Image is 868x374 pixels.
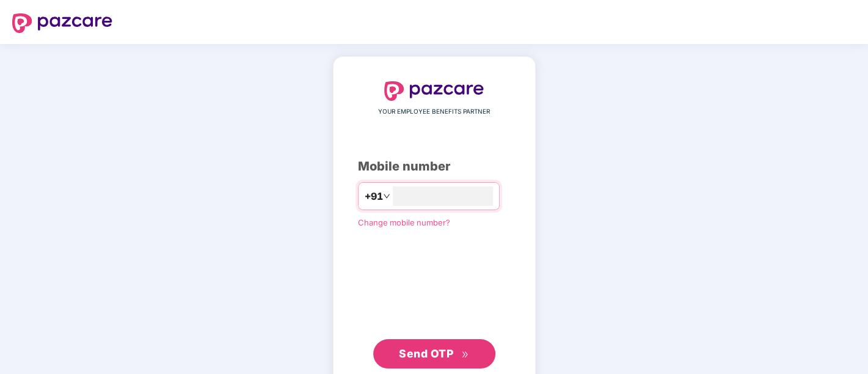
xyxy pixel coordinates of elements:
span: double-right [461,351,469,359]
img: logo [384,81,484,101]
a: Change mobile number? [358,218,450,227]
span: down [383,193,390,200]
span: Send OTP [399,347,453,360]
div: Mobile number [358,157,511,176]
span: +91 [365,189,383,204]
img: logo [12,13,112,33]
span: YOUR EMPLOYEE BENEFITS PARTNER [378,107,490,117]
button: Send OTPdouble-right [373,339,495,369]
